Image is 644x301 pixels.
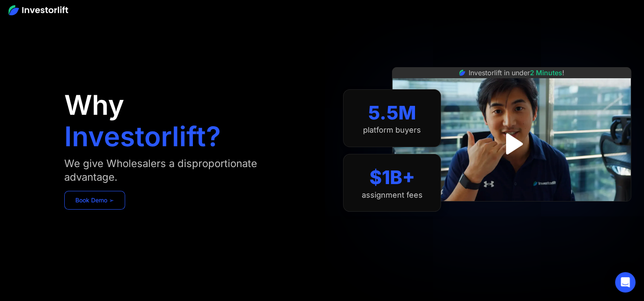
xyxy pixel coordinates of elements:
[493,125,531,163] a: open lightbox
[448,206,575,216] iframe: Customer reviews powered by Trustpilot
[615,272,635,292] div: Open Intercom Messenger
[363,125,421,135] div: platform buyers
[530,68,562,77] span: 2 Minutes
[64,91,124,119] h1: Why
[362,190,423,200] div: assignment fees
[369,166,415,189] div: $1B+
[368,102,416,124] div: 5.5M
[64,123,221,150] h1: Investorlift?
[64,157,296,184] div: We give Wholesalers a disproportionate advantage.
[64,191,125,210] a: Book Demo ➢
[469,68,564,78] div: Investorlift in under !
